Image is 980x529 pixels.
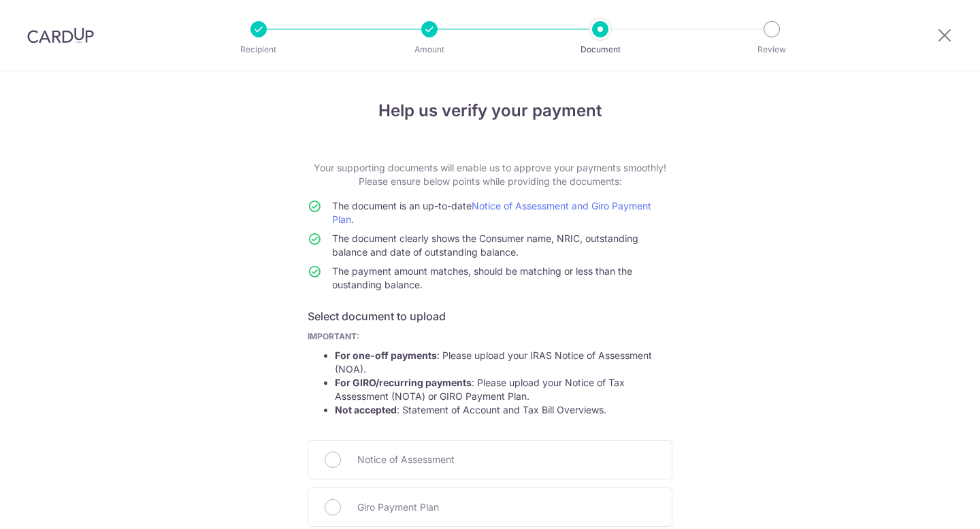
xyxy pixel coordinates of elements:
span: The payment amount matches, should be matching or less than the oustanding balance. [332,265,632,290]
img: CardUp [27,27,94,44]
p: Your supporting documents will enable us to approve your payments smoothly! Please ensure below p... [308,161,672,188]
h6: Select document to upload [308,308,672,324]
strong: For one-off payments [335,349,437,361]
strong: Not accepted [335,404,397,415]
li: : Statement of Account and Tax Bill Overviews. [335,403,672,417]
h4: Help us verify your payment [308,99,672,123]
span: Notice of Assessment [357,451,655,468]
b: IMPORTANT: [308,331,359,341]
span: The document is an up-to-date . [332,200,651,225]
a: Notice of Assessment and Giro Payment Plan [332,200,651,225]
strong: For GIRO/recurring payments [335,377,472,388]
span: Giro Payment Plan [357,499,655,515]
p: Amount [379,43,480,56]
li: : Please upload your Notice of Tax Assessment (NOTA) or GIRO Payment Plan. [335,376,672,403]
iframe: Opens a widget where you can find more information [892,488,966,522]
p: Review [721,43,822,56]
span: The document clearly shows the Consumer name, NRIC, outstanding balance and date of outstanding b... [332,233,638,258]
p: Document [550,43,651,56]
li: : Please upload your IRAS Notice of Assessment (NOA). [335,349,672,376]
p: Recipient [208,43,309,56]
